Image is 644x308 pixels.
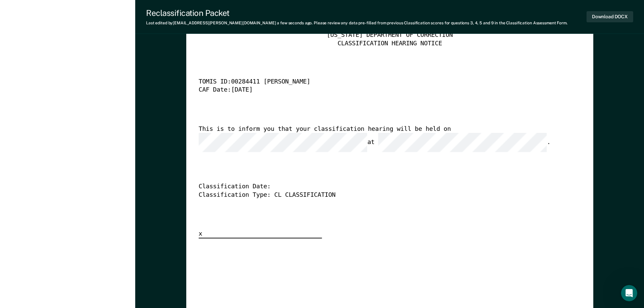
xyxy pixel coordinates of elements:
div: x [198,230,322,239]
div: Classification Type: CL CLASSIFICATION [198,191,562,199]
div: Reclassification Packet [146,8,568,18]
iframe: Intercom live chat [621,285,637,301]
div: [US_STATE] DEPARTMENT OF CORRECTION [198,31,581,40]
div: This is to inform you that your classification hearing will be held on at . [198,125,562,152]
div: CLASSIFICATION HEARING NOTICE [198,40,581,48]
div: CAF Date: [DATE] [198,86,562,94]
div: Classification Date: [198,183,562,191]
div: Last edited by [EMAIL_ADDRESS][PERSON_NAME][DOMAIN_NAME] . Please review any data pre-filled from... [146,21,568,25]
button: Download DOCX [587,11,633,22]
div: TOMIS ID: 00284411 [PERSON_NAME] [198,78,562,87]
span: a few seconds ago [277,21,312,25]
